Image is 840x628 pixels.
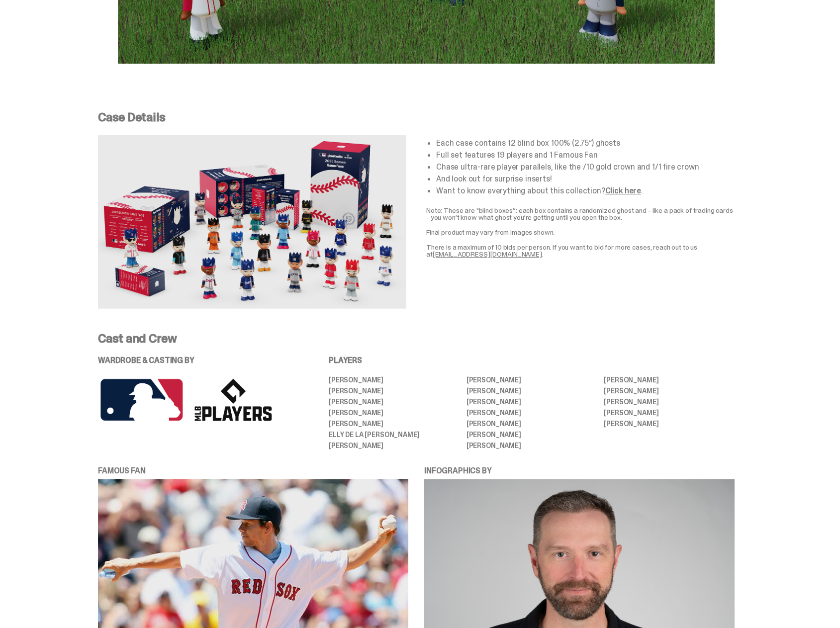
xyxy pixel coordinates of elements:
li: Want to know everything about this collection? . [436,187,735,195]
li: [PERSON_NAME] [467,398,597,405]
p: FAMOUS FAN [98,467,408,475]
li: [PERSON_NAME] [604,398,735,405]
li: [PERSON_NAME] [329,376,460,383]
li: [PERSON_NAME] [467,387,597,394]
li: [PERSON_NAME] [467,376,597,383]
p: Cast and Crew [98,333,735,345]
li: [PERSON_NAME] [329,398,460,405]
li: And look out for surprise inserts! [436,175,735,183]
li: Elly De La [PERSON_NAME] [329,431,460,438]
img: MLB%20logos.png [98,376,272,424]
p: INFOGRAPHICS BY [424,467,735,475]
p: PLAYERS [329,357,735,364]
li: Chase ultra-rare player parallels, like the /10 gold crown and 1/1 fire crown [436,163,735,171]
li: Full set features 19 players and 1 Famous Fan [436,151,735,159]
li: Each case contains 12 blind box 100% (2.75”) ghosts [436,139,735,147]
li: [PERSON_NAME] [604,376,735,383]
li: [PERSON_NAME] [467,442,597,449]
p: Note: These are "blind boxes”: each box contains a randomized ghost and - like a pack of trading ... [426,207,735,221]
li: [PERSON_NAME] [329,387,460,394]
p: WARDROBE & CASTING BY [98,357,301,364]
a: Click here [605,185,641,196]
p: Case Details [98,111,735,123]
p: Final product may vary from images shown. [426,229,735,236]
img: Case%20Details.png [98,135,406,309]
li: [PERSON_NAME] [467,431,597,438]
li: [PERSON_NAME] [604,420,735,427]
a: [EMAIL_ADDRESS][DOMAIN_NAME] [433,250,542,259]
li: [PERSON_NAME] [329,442,460,449]
p: There is a maximum of 10 bids per person. If you want to bid for more cases, reach out to us at . [426,244,735,258]
li: [PERSON_NAME] [467,420,597,427]
li: [PERSON_NAME] [604,409,735,416]
li: [PERSON_NAME] [329,420,460,427]
li: [PERSON_NAME] [467,409,597,416]
li: [PERSON_NAME] [329,409,460,416]
li: [PERSON_NAME] [604,387,735,394]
